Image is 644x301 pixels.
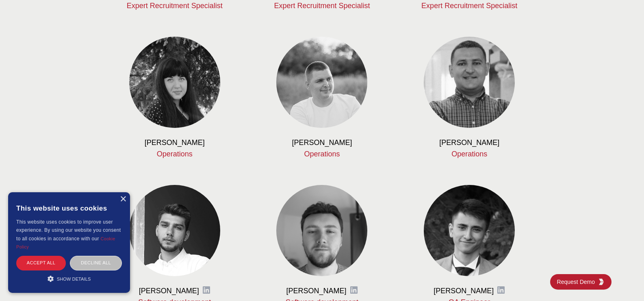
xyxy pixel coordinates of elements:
img: Yelyzaveta Krotova [129,37,220,128]
p: Expert Recruitment Specialist [114,1,236,11]
img: KGG [598,279,605,285]
div: Decline all [70,256,122,270]
img: Pavlo Krotov [276,37,367,128]
h3: [PERSON_NAME] [439,138,499,147]
span: Request Demo [557,278,598,286]
span: This website uses cookies to improve user experience. By using our website you consent to all coo... [16,219,121,242]
img: Anatolii Kovalchuk [276,185,367,276]
div: Close [120,196,126,202]
span: Show details [57,277,91,281]
img: Viktor Dzhyranov [129,185,220,276]
p: Expert Recruitment Specialist [409,1,530,11]
a: Request DemoKGG [550,274,611,290]
img: Serhii Prokopenko [424,37,515,128]
h3: [PERSON_NAME] [139,286,199,296]
p: Expert Recruitment Specialist [261,1,383,11]
iframe: Chat Widget [603,262,644,301]
h3: [PERSON_NAME] [434,286,494,296]
h3: [PERSON_NAME] [286,286,346,296]
div: Accept all [16,256,66,270]
div: This website uses cookies [16,198,122,218]
h3: [PERSON_NAME] [292,138,352,147]
a: Cookie Policy [16,236,115,249]
h3: [PERSON_NAME] [145,138,205,147]
p: Operations [409,149,530,159]
p: Operations [114,149,236,159]
img: Otabek Ismailkhodzhaiev [424,185,515,276]
p: Operations [261,149,383,159]
div: Show details [16,275,122,283]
